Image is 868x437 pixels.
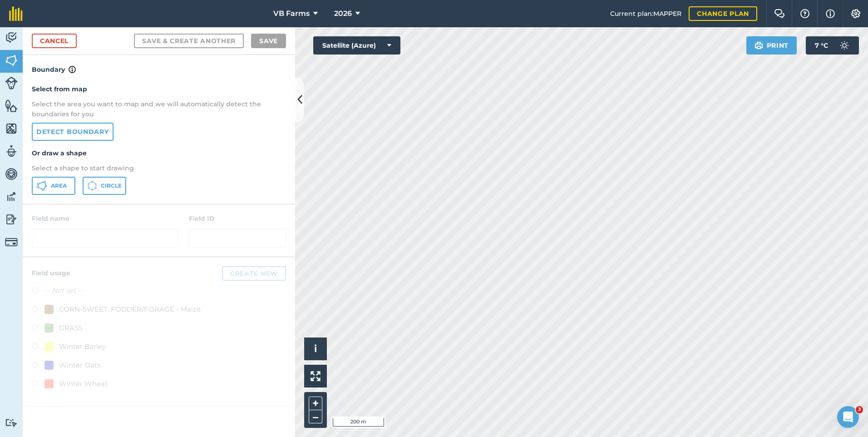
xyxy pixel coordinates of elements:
[313,36,400,55] button: Satellite (Azure)
[311,371,321,381] img: Four arrows, one pointing top left, one top right, one bottom right and the last bottom left
[689,6,757,21] a: Change plan
[251,34,286,48] button: Save
[835,36,853,55] img: svg+xml;base64,PD94bWwgdmVyc2lvbj0iMS4wIiBlbmNvZGluZz0idXRmLTgiPz4KPCEtLSBHZW5lcmF0b3I6IEFkb2JlIE...
[32,148,286,158] h4: Or draw a shape
[32,123,113,141] a: Detect boundary
[304,338,327,360] button: i
[134,34,244,48] button: Save & Create Another
[856,406,863,413] span: 3
[32,34,77,48] a: Cancel
[334,8,352,19] span: 2026
[32,177,75,195] button: Area
[774,9,785,18] img: Two speech bubbles overlapping with the left bubble in the forefront
[9,6,23,21] img: fieldmargin Logo
[101,182,122,189] span: Circle
[5,54,18,67] img: svg+xml;base64,PHN2ZyB4bWxucz0iaHR0cDovL3d3dy53My5vcmcvMjAwMC9zdmciIHdpZHRoPSI1NiIgaGVpZ2h0PSI2MC...
[32,84,286,94] h4: Select from map
[51,182,67,189] span: Area
[5,31,18,45] img: svg+xml;base64,PD94bWwgdmVyc2lvbj0iMS4wIiBlbmNvZGluZz0idXRmLTgiPz4KPCEtLSBHZW5lcmF0b3I6IEFkb2JlIE...
[815,36,828,55] span: 7 ° C
[5,236,18,248] img: svg+xml;base64,PD94bWwgdmVyc2lvbj0iMS4wIiBlbmNvZGluZz0idXRmLTgiPz4KPCEtLSBHZW5lcmF0b3I6IEFkb2JlIE...
[309,410,322,423] button: –
[273,8,310,19] span: VB Farms
[826,8,835,19] img: svg+xml;base64,PHN2ZyB4bWxucz0iaHR0cDovL3d3dy53My5vcmcvMjAwMC9zdmciIHdpZHRoPSIxNyIgaGVpZ2h0PSIxNy...
[5,190,18,204] img: svg+xml;base64,PD94bWwgdmVyc2lvbj0iMS4wIiBlbmNvZGluZz0idXRmLTgiPz4KPCEtLSBHZW5lcmF0b3I6IEFkb2JlIE...
[5,122,18,135] img: svg+xml;base64,PHN2ZyB4bWxucz0iaHR0cDovL3d3dy53My5vcmcvMjAwMC9zdmciIHdpZHRoPSI1NiIgaGVpZ2h0PSI2MC...
[746,36,797,55] button: Print
[32,99,286,119] p: Select the area you want to map and we will automatically detect the boundaries for you
[799,9,810,18] img: A question mark icon
[83,177,126,195] button: Circle
[309,397,322,410] button: +
[850,9,861,18] img: A cog icon
[806,36,859,55] button: 7 °C
[23,55,295,75] h4: Boundary
[755,40,763,51] img: svg+xml;base64,PHN2ZyB4bWxucz0iaHR0cDovL3d3dy53My5vcmcvMjAwMC9zdmciIHdpZHRoPSIxOSIgaGVpZ2h0PSIyNC...
[5,144,18,158] img: svg+xml;base64,PD94bWwgdmVyc2lvbj0iMS4wIiBlbmNvZGluZz0idXRmLTgiPz4KPCEtLSBHZW5lcmF0b3I6IEFkb2JlIE...
[610,9,681,19] span: Current plan : MAPPER
[837,406,859,428] iframe: Intercom live chat
[5,213,18,226] img: svg+xml;base64,PD94bWwgdmVyc2lvbj0iMS4wIiBlbmNvZGluZz0idXRmLTgiPz4KPCEtLSBHZW5lcmF0b3I6IEFkb2JlIE...
[32,163,286,173] p: Select a shape to start drawing
[69,64,76,75] img: svg+xml;base64,PHN2ZyB4bWxucz0iaHR0cDovL3d3dy53My5vcmcvMjAwMC9zdmciIHdpZHRoPSIxNyIgaGVpZ2h0PSIxNy...
[5,99,18,113] img: svg+xml;base64,PHN2ZyB4bWxucz0iaHR0cDovL3d3dy53My5vcmcvMjAwMC9zdmciIHdpZHRoPSI1NiIgaGVpZ2h0PSI2MC...
[314,343,317,354] span: i
[5,418,18,427] img: svg+xml;base64,PD94bWwgdmVyc2lvbj0iMS4wIiBlbmNvZGluZz0idXRmLTgiPz4KPCEtLSBHZW5lcmF0b3I6IEFkb2JlIE...
[5,77,18,89] img: svg+xml;base64,PD94bWwgdmVyc2lvbj0iMS4wIiBlbmNvZGluZz0idXRmLTgiPz4KPCEtLSBHZW5lcmF0b3I6IEFkb2JlIE...
[5,167,18,181] img: svg+xml;base64,PD94bWwgdmVyc2lvbj0iMS4wIiBlbmNvZGluZz0idXRmLTgiPz4KPCEtLSBHZW5lcmF0b3I6IEFkb2JlIE...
